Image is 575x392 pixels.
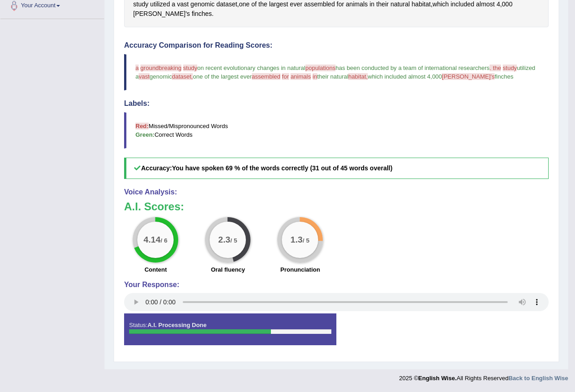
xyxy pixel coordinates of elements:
span: genomic [150,73,172,80]
h4: Voice Analysis: [124,188,549,196]
span: finches [495,73,513,80]
label: Oral fluency [211,265,245,274]
b: Red: [135,123,149,129]
span: for [282,73,289,80]
span: populations [305,65,336,71]
small: / 6 [161,238,168,244]
h4: Accuracy Comparison for Reading Scores: [124,41,549,50]
span: which included almost 4,000 [368,73,442,80]
h4: Labels: [124,99,549,108]
a: Back to English Wise [509,375,568,382]
div: 2025 © All Rights Reserved [399,369,568,382]
span: animals [290,73,311,80]
label: Content [145,265,167,274]
span: one of the largest ever [193,73,251,80]
strong: A.I. Processing Done [147,322,206,328]
span: habitat, [348,73,368,80]
span: study [503,65,517,71]
h4: Your Response: [124,281,549,289]
span: groundbreaking [140,65,181,71]
label: Pronunciation [280,265,320,274]
span: dataset, [172,73,193,80]
big: 1.3 [291,235,303,245]
small: / 5 [230,238,237,244]
blockquote: Missed/Mispronounced Words Correct Words [124,112,549,149]
span: study [183,65,197,71]
b: Green: [135,131,155,138]
span: a [135,65,139,71]
b: You have spoken 69 % of the words correctly (31 out of 45 words overall) [172,164,392,172]
span: [PERSON_NAME]'s [442,73,495,80]
small: / 5 [303,238,310,244]
span: on recent evolutionary changes in natural [197,65,305,71]
span: has been conducted by a team of international researchers [335,65,490,71]
span: their natural [317,73,349,80]
span: Click to see word definition [192,9,212,19]
span: vast [139,73,150,80]
strong: English Wise. [418,375,456,382]
span: Click to see word definition [133,9,190,19]
div: Status: [124,313,336,345]
span: . the [490,65,501,71]
span: assembled [252,73,280,80]
big: 4.14 [144,235,160,245]
h5: Accuracy: [124,158,549,179]
b: A.I. Scores: [124,200,184,213]
big: 2.3 [219,235,231,245]
span: in [313,73,317,80]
